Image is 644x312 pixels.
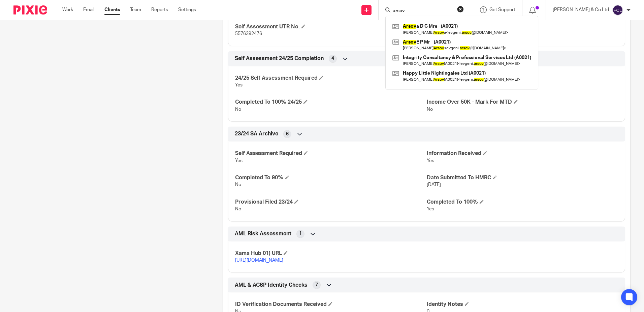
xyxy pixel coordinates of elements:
span: No [427,107,433,112]
a: Settings [178,6,196,13]
h4: Self Assessment UTR No. [235,23,426,30]
h4: Completed To 90% [235,174,426,181]
span: 7 [315,282,318,288]
h4: Income Over 50K - Mark For MTD [427,99,618,106]
span: AML Risk Assessment [235,230,291,237]
a: Clients [104,6,120,13]
span: 1 [299,230,302,237]
span: [DATE] [427,182,441,187]
h4: Completed To 100% [427,199,618,206]
a: Work [62,6,73,13]
h4: Identity Notes [427,301,618,308]
h4: Self Assessment Required [235,150,426,157]
h4: Completed To 100% 24/25 [235,99,426,106]
span: Get Support [489,7,515,12]
span: Yes [427,158,434,163]
h4: Date Submitted To HMRC [427,174,618,181]
h4: ID Verification Documents Received [235,301,426,308]
h4: Xama Hub 01) URL [235,250,426,257]
span: No [235,182,241,187]
span: AML & ACSP Identity Checks [235,282,308,289]
span: No [235,207,241,211]
a: Team [130,6,141,13]
img: svg%3E [612,5,623,16]
span: 5576392476 [235,31,262,36]
span: 6 [286,131,289,137]
img: Pixie [13,5,47,15]
span: 4 [331,55,334,62]
span: Yes [235,83,243,87]
span: Self Assessment 24/25 Completion [235,55,324,62]
h4: Provisional Filed 23/24 [235,199,426,206]
a: Reports [151,6,168,13]
span: No [235,107,241,112]
a: Email [83,6,94,13]
span: Yes [427,207,434,211]
button: Clear [457,6,464,12]
p: [PERSON_NAME] & Co Ltd [553,6,609,13]
h4: Information Received [427,150,618,157]
span: Yes [235,158,243,163]
input: Search [392,8,453,14]
span: 23/24 SA Archive [235,130,278,137]
a: [URL][DOMAIN_NAME] [235,258,283,263]
h4: 24/25 Self Assessment Required [235,75,426,82]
